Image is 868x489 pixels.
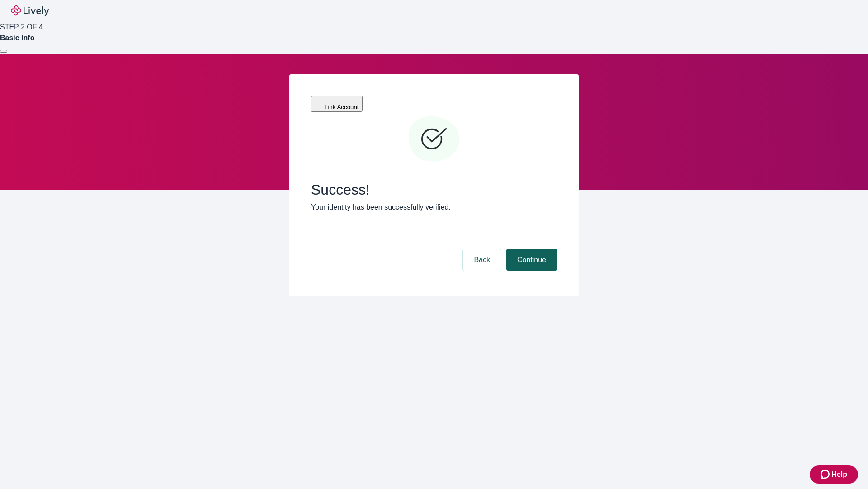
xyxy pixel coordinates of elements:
button: Link Account [311,96,363,112]
svg: Zendesk support icon [821,469,831,480]
button: Back [463,249,501,271]
img: Lively [11,5,49,16]
button: Continue [506,249,557,271]
button: Zendesk support iconHelp [810,465,858,484]
span: Help [831,469,847,480]
svg: Checkmark icon [407,112,461,167]
p: Your identity has been successfully verified. [311,202,557,213]
span: Success! [311,181,557,198]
